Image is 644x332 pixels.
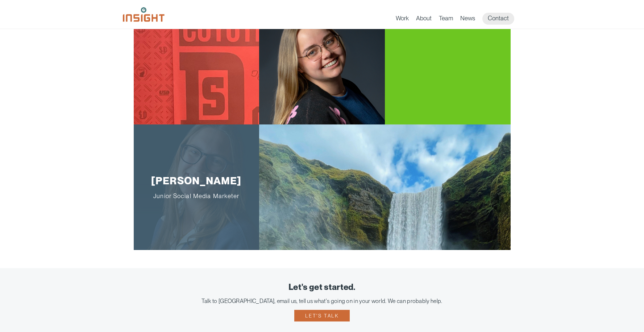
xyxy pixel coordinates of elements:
[11,298,633,304] div: Talk to [GEOGRAPHIC_DATA], email us, tell us what's going on in your world. We can probably help.
[439,15,453,25] a: Team
[416,15,432,25] a: About
[134,124,511,250] a: Lauren Lubenow [PERSON_NAME]Junior Social Media Marketer
[460,15,475,25] a: News
[11,283,633,292] div: Let's get started.
[396,13,522,25] nav: primary navigation menu
[396,15,409,25] a: Work
[145,175,248,200] p: [PERSON_NAME]
[294,310,349,321] a: Let's talk
[482,13,514,25] a: Contact
[123,7,165,22] img: Insight Marketing Design
[145,192,248,200] span: Junior Social Media Marketer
